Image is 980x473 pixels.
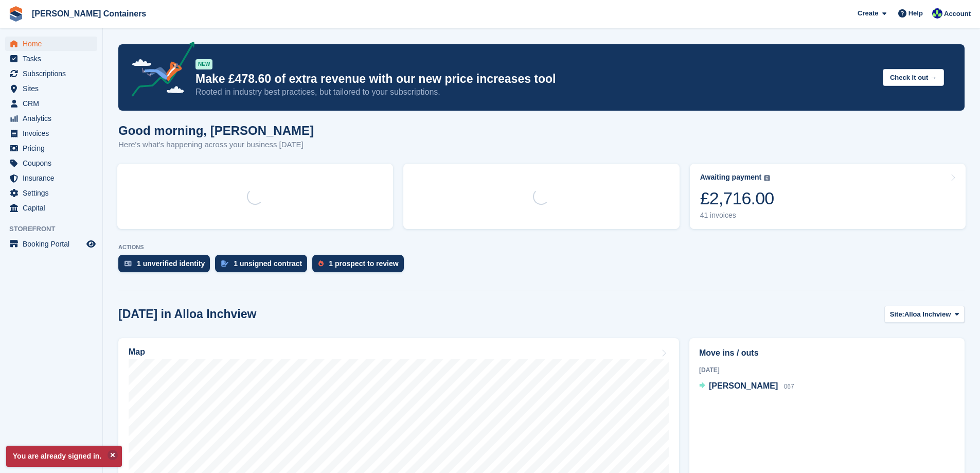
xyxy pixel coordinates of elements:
[884,306,965,323] button: Site: Alloa Inchview
[23,111,84,126] span: Analytics
[195,86,875,98] p: Rooted in industry best practices, but tailored to your subscriptions.
[5,81,97,96] a: menu
[85,238,97,250] a: Preview store
[5,156,97,170] a: menu
[195,59,212,69] div: NEW
[908,8,923,19] span: Help
[5,66,97,81] a: menu
[5,126,97,141] a: menu
[5,51,97,66] a: menu
[709,381,778,390] span: [PERSON_NAME]
[944,9,971,19] span: Account
[118,139,314,151] p: Here's what's happening across your business [DATE]
[137,259,205,268] div: 1 unverified identity
[700,188,774,209] div: £2,716.00
[23,51,84,66] span: Tasks
[784,383,794,390] span: 067
[883,69,944,86] button: Check it out →
[699,380,794,393] a: [PERSON_NAME] 067
[5,237,97,251] a: menu
[118,307,256,321] h2: [DATE] in Alloa Inchview
[8,6,24,22] img: stora-icon-8386f47178a22dfd0bd8f6a31ec36ba5ce8667c1dd55bd0f319d3a0aa187defe.svg
[858,8,878,19] span: Create
[23,237,84,251] span: Booking Portal
[28,5,150,22] a: [PERSON_NAME] Containers
[23,201,84,215] span: Capital
[764,175,770,181] img: icon-info-grey-7440780725fd019a000dd9b08b2336e03edf1995a4989e88bcd33f0948082b44.svg
[118,244,965,251] p: ACTIONS
[690,164,966,229] a: Awaiting payment £2,716.00 41 invoices
[5,201,97,215] a: menu
[23,186,84,200] span: Settings
[234,259,302,268] div: 1 unsigned contract
[318,260,324,267] img: prospect-51fa495bee0391a8d652442698ab0144808aea92771e9ea1ae160a38d050c398.svg
[124,260,132,267] img: verify_identity-adf6edd0f0f0b5bbfe63781bf79b02c33cf7c696d77639b501bdc392416b5a36.svg
[904,309,951,320] span: Alloa Inchview
[23,37,84,51] span: Home
[5,141,97,155] a: menu
[123,42,195,100] img: price-adjustments-announcement-icon-8257ccfd72463d97f412b2fc003d46551f7dbcb40ab6d574587a9cd5c0d94...
[23,156,84,170] span: Coupons
[23,81,84,96] span: Sites
[23,96,84,111] span: CRM
[23,66,84,81] span: Subscriptions
[6,446,122,467] p: You are already signed in.
[699,347,955,359] h2: Move ins / outs
[23,141,84,155] span: Pricing
[195,72,875,86] p: Make £478.60 of extra revenue with our new price increases tool
[329,259,398,268] div: 1 prospect to review
[700,211,774,220] div: 41 invoices
[5,37,97,51] a: menu
[312,255,408,277] a: 1 prospect to review
[5,171,97,185] a: menu
[700,173,762,182] div: Awaiting payment
[699,365,955,375] div: [DATE]
[5,96,97,111] a: menu
[932,8,942,19] img: Audra Whitelaw
[23,171,84,185] span: Insurance
[23,126,84,141] span: Invoices
[5,186,97,200] a: menu
[118,255,215,277] a: 1 unverified identity
[5,111,97,126] a: menu
[221,260,228,267] img: contract_signature_icon-13c848040528278c33f63329250d36e43548de30e8caae1d1a13099fd9432cc5.svg
[129,347,145,357] h2: Map
[9,224,102,234] span: Storefront
[890,309,904,320] span: Site:
[118,124,314,137] h1: Good morning, [PERSON_NAME]
[215,255,312,277] a: 1 unsigned contract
